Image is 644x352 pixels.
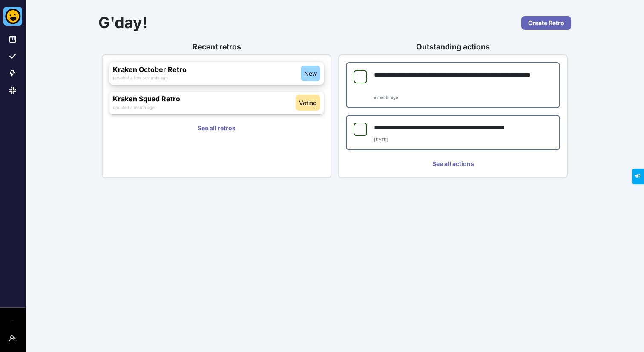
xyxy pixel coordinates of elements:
[109,121,324,135] a: See all retros
[13,322,13,322] img: Workspace
[304,69,317,78] span: new
[6,315,20,328] button: Workspace
[6,3,11,8] span: 
[374,137,388,142] small: [DATE]
[98,14,453,32] h1: G'day!
[102,42,331,51] h3: Recent retros
[113,66,301,74] h3: Kraken October Retro
[521,16,571,30] a: Create Retro
[6,332,20,345] button: User menu
[338,42,568,51] h3: Outstanding actions
[113,75,168,80] small: updated a few seconds ago
[9,342,16,349] span: User menu
[374,95,398,100] small: a month ago
[346,157,560,171] a: See all actions
[3,7,22,26] img: Better
[109,92,324,114] a: Kraken Squad Retrovotingupdated a month ago
[113,95,296,103] h3: Kraken Squad Retro
[9,335,16,342] i: User menu
[113,105,155,110] small: updated a month ago
[299,98,317,107] span: voting
[109,62,324,85] a: Kraken October Retronewupdated a few seconds ago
